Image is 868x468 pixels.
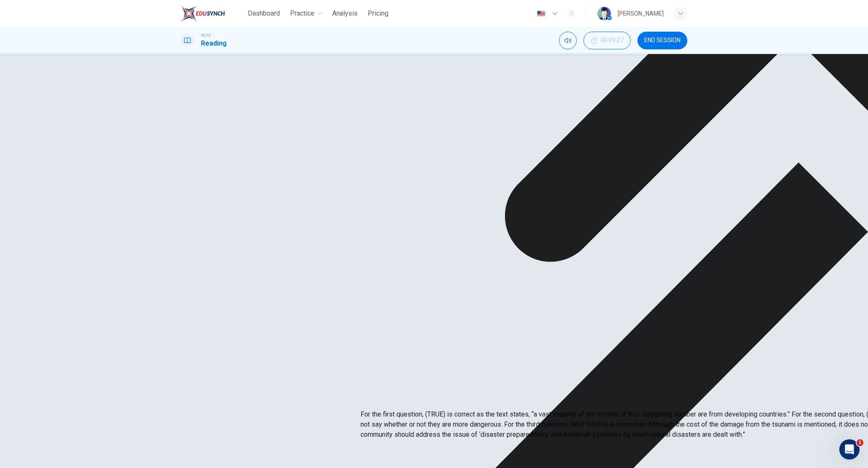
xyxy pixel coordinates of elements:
img: en [536,11,546,17]
div: [PERSON_NAME] [618,8,664,19]
span: END SESSION [644,37,681,44]
img: EduSynch logo [181,5,225,22]
div: Mute [559,32,577,49]
span: IELTS [201,32,211,38]
span: Analysis [332,8,358,19]
span: Dashboard [248,8,280,19]
iframe: Intercom live chat [839,439,860,460]
div: Hide [583,32,631,49]
span: 1 [857,439,863,446]
h1: Reading [201,38,227,49]
span: 00:09:27 [601,37,624,44]
span: Pricing [368,8,388,19]
img: Profile picture [597,7,611,20]
span: Practice [290,8,315,19]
